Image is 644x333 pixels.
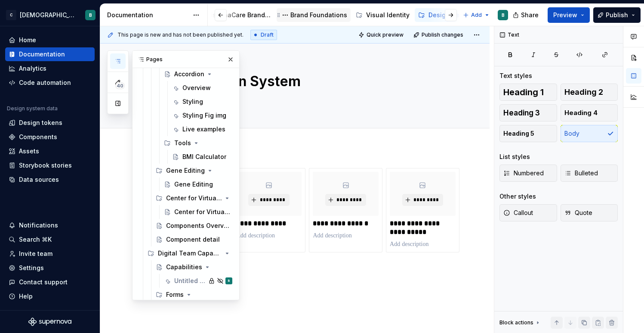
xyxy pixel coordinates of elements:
button: Publish changes [411,29,467,41]
button: Heading 5 [499,125,557,142]
div: Design system data [7,105,58,112]
button: Bulleted [561,165,618,182]
div: Gene Editing [174,180,213,189]
a: Design tokens [5,116,95,130]
div: Invite team [19,249,52,258]
div: Accordion [174,70,204,78]
div: Code automation [19,78,71,87]
span: Quote [564,209,592,217]
div: Storybook stories [19,161,72,170]
a: Components [5,130,95,144]
div: Tools [174,139,191,147]
div: Notifications [19,221,58,230]
a: Assets [5,144,95,158]
button: Heading 3 [499,104,557,121]
div: Component detail [166,235,220,244]
span: Publish changes [422,31,463,38]
div: Styling Fig img [182,111,226,120]
a: Center for Virtual Health [160,205,236,219]
button: Contact support [5,275,95,289]
button: Heading 4 [561,104,618,121]
div: Documentation [19,50,65,59]
div: List styles [499,152,530,161]
div: C [6,10,16,20]
svg: Supernova Logo [28,317,71,326]
a: Data sources [5,173,95,187]
span: Callout [503,209,533,217]
span: Heading 2 [564,88,603,96]
div: Page tree [187,6,432,24]
button: Search ⌘K [5,233,95,246]
div: Documentation [107,11,188,19]
a: Gene Editing [160,177,236,191]
a: Brand Foundations [277,8,351,22]
a: BMI Calculator [169,150,236,164]
div: Tools [160,136,236,150]
a: Analytics [5,62,95,75]
div: Digital Team Capabilities [144,246,236,260]
div: Analytics [19,64,46,73]
div: Untitled tab [174,277,206,285]
div: Contact support [19,278,68,286]
div: Center for Virtual Health [166,194,222,202]
button: Numbered [499,165,557,182]
div: Forms [166,290,184,299]
div: B [228,277,230,285]
div: Overview [182,84,211,92]
a: Components Overview [152,219,236,233]
div: Styling [182,97,203,106]
div: B [89,12,92,19]
a: Visual Identity [352,8,413,22]
span: Heading 3 [503,109,540,117]
a: Accordion [160,67,236,81]
div: Visual Identity [366,11,410,19]
span: Draft [261,31,274,38]
span: Share [521,11,539,19]
span: Numbered [503,169,544,177]
a: Home [5,33,95,47]
div: BMI Calculator [182,152,226,161]
div: Block actions [499,317,541,329]
a: Code automation [5,76,95,90]
button: C[DEMOGRAPHIC_DATA] DigitalB [2,6,98,24]
textarea: Digital Design System [154,71,453,92]
span: 40 [115,82,125,89]
a: Settings [5,261,95,275]
span: This page is new and has not been published yet. [117,31,243,38]
div: Components Overview [166,221,231,230]
a: Design Center [415,8,475,22]
button: Share [508,7,544,23]
div: Brand Foundations [290,11,347,19]
div: Live examples [182,125,225,134]
div: Assets [19,147,39,156]
div: Settings [19,264,44,272]
a: Component detail [152,233,236,246]
div: Block actions [499,319,533,326]
span: Publish [606,11,628,19]
div: Other styles [499,192,536,201]
span: Heading 4 [564,109,598,117]
button: Callout [499,204,557,221]
div: Gene Editing [166,166,205,175]
div: Home [19,36,36,44]
a: Capabilities [152,260,236,274]
a: Invite team [5,247,95,261]
a: Overview [169,81,236,95]
a: Storybook stories [5,159,95,172]
div: Search ⌘K [19,235,52,244]
a: Untitled tabB [160,274,236,288]
a: Styling [169,95,236,109]
a: Styling Fig img [169,109,236,122]
button: Add [460,9,493,21]
div: Components [19,133,57,141]
span: Heading 1 [503,88,544,96]
div: [DEMOGRAPHIC_DATA] Digital [20,11,75,19]
button: Heading 1 [499,84,557,101]
div: Pages [132,51,239,68]
button: Quote [561,204,618,221]
button: Quick preview [356,29,407,41]
div: Help [19,292,33,301]
div: Center for Virtual Health [174,208,231,216]
button: Heading 2 [561,84,618,101]
span: Quick preview [367,31,404,38]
